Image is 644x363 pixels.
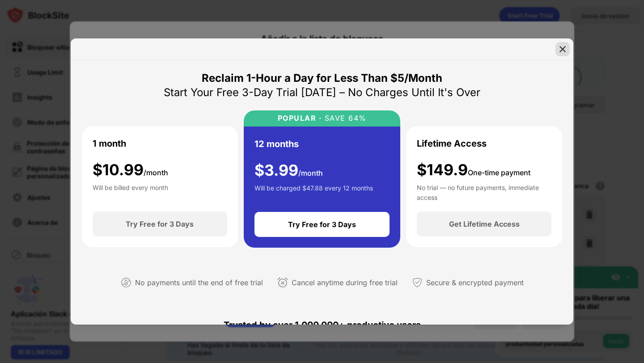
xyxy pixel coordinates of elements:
div: Reclaim 1-Hour a Day for Less Than $5/Month [202,71,442,85]
img: not-paying [121,277,131,288]
img: secured-payment [412,277,423,288]
div: No payments until the end of free trial [135,276,263,289]
div: Try Free for 3 Days [288,220,356,229]
div: Start Your Free 3-Day Trial [DATE] – No Charges Until It's Over [164,85,480,100]
div: Get Lifetime Access [449,219,520,228]
div: $149.9 [417,161,530,179]
div: SAVE 64% [322,114,367,122]
span: /month [298,169,323,177]
div: Secure & encrypted payment [426,276,524,289]
div: $ 10.99 [93,161,168,179]
span: One-time payment [468,168,530,177]
div: 1 month [93,137,126,150]
div: Try Free for 3 Days [126,219,194,228]
div: Trusted by over 1,000,000+ productive users [81,304,563,346]
div: 12 months [254,137,299,151]
div: Will be billed every month [93,183,168,201]
div: Cancel anytime during free trial [292,276,398,289]
img: cancel-anytime [277,277,288,288]
div: POPULAR · [278,114,322,122]
div: No trial — no future payments, immediate access [417,183,551,201]
span: /month [144,168,168,177]
div: $ 3.99 [254,161,323,180]
div: Lifetime Access [417,137,487,150]
div: Will be charged $47.88 every 12 months [254,183,373,201]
